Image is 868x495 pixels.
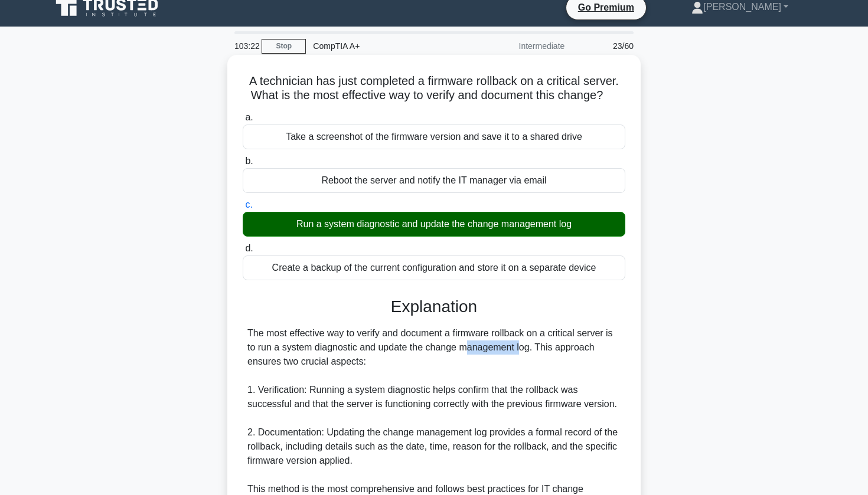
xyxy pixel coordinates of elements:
a: Stop [262,39,306,54]
div: CompTIA A+ [306,34,468,58]
div: Create a backup of the current configuration and store it on a separate device [243,255,625,280]
div: Reboot the server and notify the IT manager via email [243,168,625,193]
h5: A technician has just completed a firmware rollback on a critical server. What is the most effect... [242,74,626,103]
div: Run a system diagnostic and update the change management log [243,212,625,237]
span: b. [245,156,253,166]
span: c. [245,199,252,209]
div: Take a screenshot of the firmware version and save it to a shared drive [243,124,625,149]
div: Intermediate [468,34,572,58]
span: d. [245,243,253,253]
span: a. [245,112,253,122]
div: 23/60 [572,34,641,58]
h3: Explanation [250,297,618,317]
div: 103:22 [227,34,262,58]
